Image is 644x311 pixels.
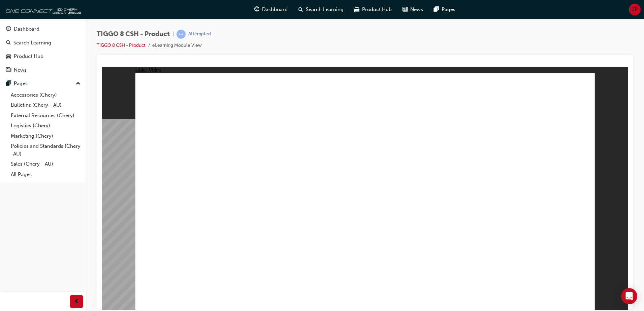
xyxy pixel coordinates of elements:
span: prev-icon [74,298,79,306]
span: car-icon [354,5,359,14]
span: Search Learning [306,6,344,13]
a: News [3,64,83,76]
span: up-icon [76,79,80,88]
a: Sales (Chery - AU) [8,159,83,169]
span: guage-icon [6,26,11,32]
span: Dashboard [262,6,288,13]
a: Bulletins (Chery - AU) [8,100,83,110]
span: guage-icon [254,5,259,14]
a: TIGGO 8 CSH - Product [97,42,146,48]
button: Pages [3,77,83,90]
div: Pages [14,80,28,88]
a: Marketing (Chery) [8,131,83,141]
div: Attempted [188,31,211,37]
img: oneconnect [3,3,81,16]
li: eLearning Module View [152,42,202,49]
span: search-icon [298,5,303,14]
a: Search Learning [3,37,83,49]
div: News [14,66,27,74]
span: news-icon [402,5,408,14]
a: search-iconSearch Learning [293,3,349,16]
a: External Resources (Chery) [8,110,83,121]
a: news-iconNews [397,3,428,16]
button: DashboardSearch LearningProduct HubNews [3,22,83,77]
span: | [172,30,174,38]
span: JP [632,6,638,13]
div: Product Hub [14,53,43,60]
span: pages-icon [6,81,11,87]
span: Pages [442,6,455,13]
span: learningRecordVerb_ATTEMPT-icon [176,30,186,39]
a: pages-iconPages [428,3,461,16]
a: Dashboard [3,23,83,35]
a: All Pages [8,169,83,180]
div: Search Learning [13,39,51,47]
a: car-iconProduct Hub [349,3,397,16]
span: car-icon [6,54,11,60]
span: search-icon [6,40,11,46]
span: news-icon [6,67,11,73]
span: TIGGO 8 CSH - Product [97,30,170,38]
span: pages-icon [434,5,439,14]
a: Product Hub [3,50,83,63]
a: Accessories (Chery) [8,90,83,100]
span: News [410,6,423,13]
a: Policies and Standards (Chery -AU) [8,141,83,159]
button: JP [629,4,641,15]
span: Product Hub [362,6,392,13]
a: Logistics (Chery) [8,120,83,131]
div: Dashboard [14,25,39,33]
a: guage-iconDashboard [249,3,293,16]
div: Open Intercom Messenger [621,288,637,304]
